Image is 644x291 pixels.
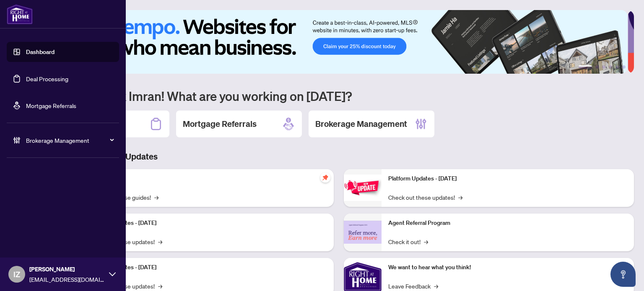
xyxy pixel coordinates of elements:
button: 5 [615,65,619,69]
img: Slide 0 [44,10,628,74]
button: 6 [622,65,626,69]
p: We want to hear what you think! [388,263,627,272]
img: logo [7,4,33,24]
span: [PERSON_NAME] [29,265,105,274]
span: → [158,237,162,246]
span: → [434,281,438,291]
span: Brokerage Management [26,136,113,145]
span: → [424,237,428,246]
button: Open asap [610,262,636,287]
p: Platform Updates - [DATE] [388,174,627,183]
p: Platform Updates - [DATE] [88,219,327,228]
img: Platform Updates - June 23, 2025 [344,175,382,201]
p: Self-Help [88,174,327,183]
a: Mortgage Referrals [26,102,76,109]
p: Platform Updates - [DATE] [88,263,327,272]
span: [EMAIL_ADDRESS][DOMAIN_NAME] [29,275,105,284]
button: 4 [609,65,612,69]
h1: Welcome back Imran! What are you working on [DATE]? [44,88,634,104]
p: Agent Referral Program [388,219,627,228]
span: pushpin [320,173,330,183]
a: Dashboard [26,48,55,56]
a: Leave Feedback→ [388,281,438,291]
span: → [158,281,162,291]
span: → [154,193,158,202]
img: Agent Referral Program [344,221,382,244]
h2: Brokerage Management [315,118,407,130]
span: IZ [13,268,20,280]
a: Check out these updates!→ [388,193,462,202]
button: 1 [579,65,592,69]
h2: Mortgage Referrals [183,118,257,130]
button: 2 [595,65,599,69]
h3: Brokerage & Industry Updates [44,151,634,162]
span: → [458,193,462,202]
button: 3 [602,65,605,69]
a: Check it out!→ [388,237,428,246]
a: Deal Processing [26,75,68,82]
